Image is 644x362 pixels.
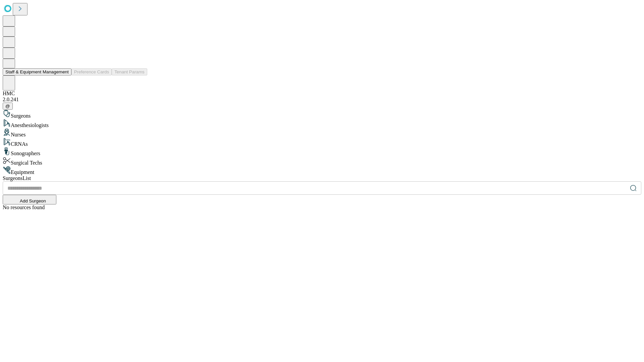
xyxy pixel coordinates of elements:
[3,128,641,138] div: Nurses
[3,103,13,110] button: @
[3,97,641,103] div: 2.0.241
[3,68,71,75] button: Staff & Equipment Management
[3,175,641,181] div: Surgeons List
[3,138,641,147] div: CRNAs
[3,166,641,175] div: Equipment
[3,204,641,210] div: No resources found
[112,68,147,75] button: Tenant Params
[5,104,10,109] span: @
[71,68,112,75] button: Preference Cards
[3,119,641,128] div: Anesthesiologists
[3,195,56,204] button: Add Surgeon
[20,198,46,203] span: Add Surgeon
[3,157,641,166] div: Surgical Techs
[3,90,641,97] div: HMC
[3,147,641,157] div: Sonographers
[3,110,641,119] div: Surgeons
